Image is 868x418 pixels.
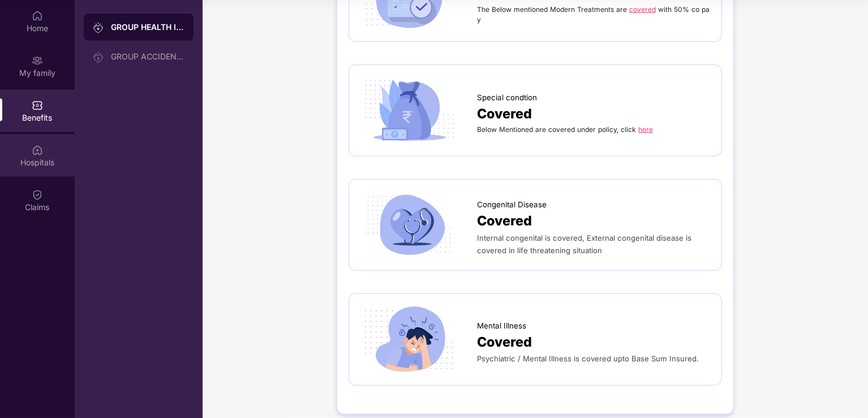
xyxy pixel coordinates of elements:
span: Covered [477,211,532,232]
span: are [535,125,546,134]
a: covered [629,5,656,14]
img: svg+xml;base64,PHN2ZyB3aWR0aD0iMjAiIGhlaWdodD0iMjAiIHZpZXdCb3g9IjAgMCAyMCAyMCIgZmlsbD0ibm9uZSIgeG... [93,52,104,63]
span: Special condtion [477,92,537,104]
span: covered [548,125,575,134]
span: Modern [550,5,575,14]
span: The [477,5,489,14]
span: Congenital Disease [477,199,547,211]
span: Below [492,5,512,14]
span: Psychiatric / Mental Illness is covered upto Base Sum Insured. [477,354,699,363]
img: icon [360,305,458,373]
span: under [577,125,596,134]
img: svg+xml;base64,PHN2ZyBpZD0iQ2xhaW0iIHhtbG5zPSJodHRwOi8vd3d3LnczLm9yZy8yMDAwL3N2ZyIgd2lkdGg9IjIwIi... [32,189,43,201]
span: Internal congenital is covered, External congenital disease is covered in life threatening situation [477,233,691,255]
span: 50% [674,5,689,14]
span: co [691,5,699,14]
img: svg+xml;base64,PHN2ZyB3aWR0aD0iMjAiIGhlaWdodD0iMjAiIHZpZXdCb3g9IjAgMCAyMCAyMCIgZmlsbD0ibm9uZSIgeG... [32,55,43,66]
div: GROUP ACCIDENTAL INSURANCE [111,52,184,61]
span: Treatments [577,5,614,14]
span: click [621,125,636,134]
span: Covered [477,104,532,125]
img: svg+xml;base64,PHN2ZyB3aWR0aD0iMjAiIGhlaWdodD0iMjAiIHZpZXdCb3g9IjAgMCAyMCAyMCIgZmlsbD0ibm9uZSIgeG... [93,22,104,33]
a: here [638,125,653,134]
img: svg+xml;base64,PHN2ZyBpZD0iSG9tZSIgeG1sbnM9Imh0dHA6Ly93d3cudzMub3JnLzIwMDAvc3ZnIiB3aWR0aD0iMjAiIG... [32,10,43,22]
span: policy, [598,125,618,134]
span: Mental Illness [477,320,526,332]
img: icon [360,76,458,144]
span: mentioned [514,5,548,14]
img: icon [360,191,458,259]
span: Below [477,125,497,134]
img: svg+xml;base64,PHN2ZyBpZD0iSG9zcGl0YWxzIiB4bWxucz0iaHR0cDovL3d3dy53My5vcmcvMjAwMC9zdmciIHdpZHRoPS... [32,144,43,156]
span: with [658,5,672,14]
div: GROUP HEALTH INSURANCE [111,22,184,33]
span: Covered [477,332,532,353]
span: Mentioned [499,125,533,134]
span: are [616,5,627,14]
img: svg+xml;base64,PHN2ZyBpZD0iQmVuZWZpdHMiIHhtbG5zPSJodHRwOi8vd3d3LnczLm9yZy8yMDAwL3N2ZyIgd2lkdGg9Ij... [32,100,43,111]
